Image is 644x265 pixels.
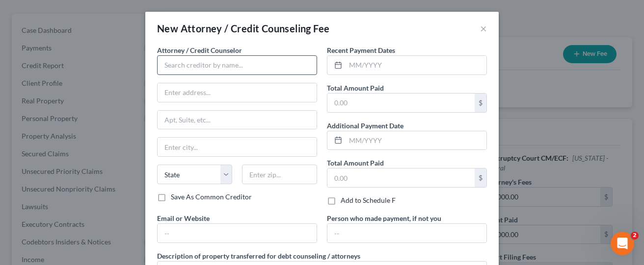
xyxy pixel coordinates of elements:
input: Enter zip... [242,165,317,184]
label: Additional Payment Date [327,120,403,131]
span: Attorney / Credit Counseling Fee [181,23,330,34]
input: -- [158,224,317,242]
label: Add to Schedule F [341,195,396,205]
span: Attorney / Credit Counselor [157,46,242,54]
input: -- [327,224,486,242]
button: × [480,23,487,34]
label: Save As Common Creditor [171,192,252,202]
label: Description of property transferred for debt counseling / attorneys [157,251,360,261]
input: Enter city... [158,138,317,156]
div: $ [475,94,486,112]
input: Enter address... [158,83,317,102]
div: $ [475,169,486,187]
label: Total Amount Paid [327,83,384,93]
input: Search creditor by name... [157,55,317,75]
iframe: Intercom live chat [611,232,634,255]
label: Email or Website [157,213,210,223]
input: Apt, Suite, etc... [158,111,317,129]
span: New [157,23,178,34]
label: Total Amount Paid [327,158,384,168]
input: 0.00 [327,94,475,112]
span: 2 [631,232,639,240]
label: Recent Payment Dates [327,45,395,55]
input: MM/YYYY [346,56,486,74]
label: Person who made payment, if not you [327,213,441,223]
input: 0.00 [327,169,475,187]
input: MM/YYYY [346,131,486,150]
